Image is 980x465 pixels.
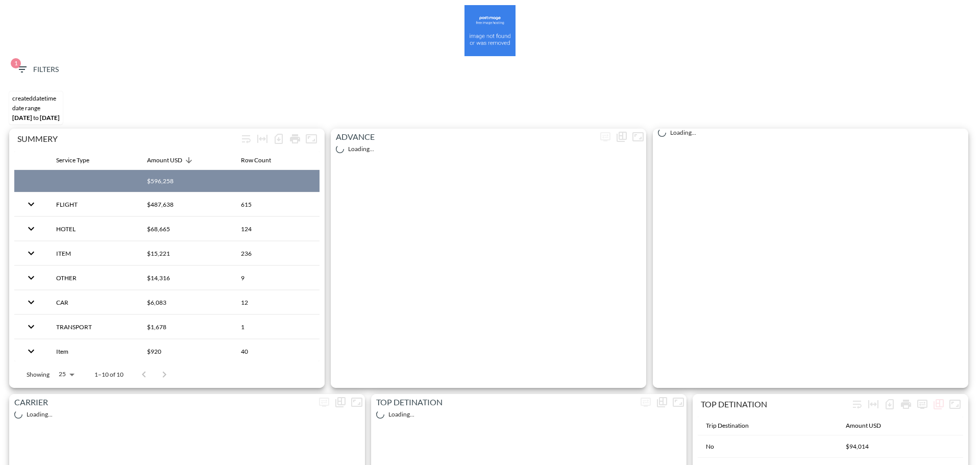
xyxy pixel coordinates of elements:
th: $68,665 [139,217,233,241]
th: 615 [233,192,320,216]
th: CAR [48,290,139,314]
div: Loading... [14,410,360,419]
th: Item [48,339,139,363]
div: Trip Destination [706,420,749,432]
div: Show chart as table [332,394,349,410]
div: Loading... [336,145,641,153]
button: Fullscreen [630,129,646,145]
button: 1Filters [12,60,63,79]
span: Display settings [316,394,332,410]
th: 124 [233,217,320,241]
th: $6,083 [139,290,233,314]
div: DATE RANGE [12,104,60,112]
span: Display settings [638,394,654,410]
div: Loading... [658,129,963,137]
th: FLIGHT [48,192,139,216]
button: expand row [22,318,40,335]
button: Fullscreen [670,394,687,410]
div: Print [287,131,303,147]
div: CREATEDDATETIME [12,94,60,102]
span: Row Count [241,154,284,166]
p: Showing [27,370,50,379]
div: Number of rows selected for download: 99 [881,396,898,412]
button: Fullscreen [947,396,963,412]
div: Show chart as table [614,129,630,145]
span: Display settings [597,129,614,145]
div: Service Type [56,154,89,166]
div: Wrap text [849,396,865,412]
th: $14,316 [139,266,233,290]
th: $15,221 [139,241,233,265]
span: [DATE] [DATE] [12,114,60,121]
button: Fullscreen [303,131,320,147]
th: 40 [233,339,320,363]
th: $487,638 [139,192,233,216]
th: No [698,435,838,458]
th: 1 [233,315,320,339]
div: Wrap text [238,131,254,147]
th: $94,014 [838,435,963,458]
span: 1 [11,58,21,68]
button: expand row [22,195,40,213]
img: amsalem-2.png [464,5,516,56]
div: Show chart as table [654,394,670,410]
div: Print [898,396,914,412]
th: 236 [233,241,320,265]
th: $596,258 [139,170,233,192]
p: 1–10 of 10 [94,370,124,379]
div: Amount USD [846,420,881,432]
div: Toggle table layout between fixed and auto (default: auto) [254,131,271,147]
button: expand row [22,220,40,237]
span: Amount USD [147,154,195,166]
th: HOTEL [48,217,139,241]
div: Show chart as table [930,396,947,412]
div: Number of rows selected for download: 10 [271,131,287,147]
span: Trip Destination [706,420,762,432]
div: Toggle table layout between fixed and auto (default: auto) [865,396,881,412]
button: expand row [22,244,40,262]
button: more [914,396,930,412]
th: $1,678 [139,315,233,339]
div: TOP DETINATION [701,399,849,409]
button: Fullscreen [349,394,365,410]
div: Row Count [241,154,271,166]
p: ADVANCE [331,131,597,143]
button: expand row [22,342,40,360]
div: SUMMERY [17,134,238,143]
th: $920 [139,339,233,363]
th: 9 [233,266,320,290]
th: 12 [233,290,320,314]
div: Amount USD [147,154,182,166]
div: Loading... [376,410,681,419]
button: expand row [22,293,40,311]
th: OTHER [48,266,139,290]
button: expand row [22,269,40,286]
th: TRANSPORT [48,315,139,339]
p: TOP DETINATION [371,396,638,408]
span: Service Type [56,154,103,166]
p: CARRIER [9,396,316,408]
div: 25 [54,368,78,381]
th: ITEM [48,241,139,265]
span: Filters [16,63,59,76]
span: Amount USD [846,420,894,432]
span: Display settings [914,396,930,412]
span: to [33,114,39,121]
